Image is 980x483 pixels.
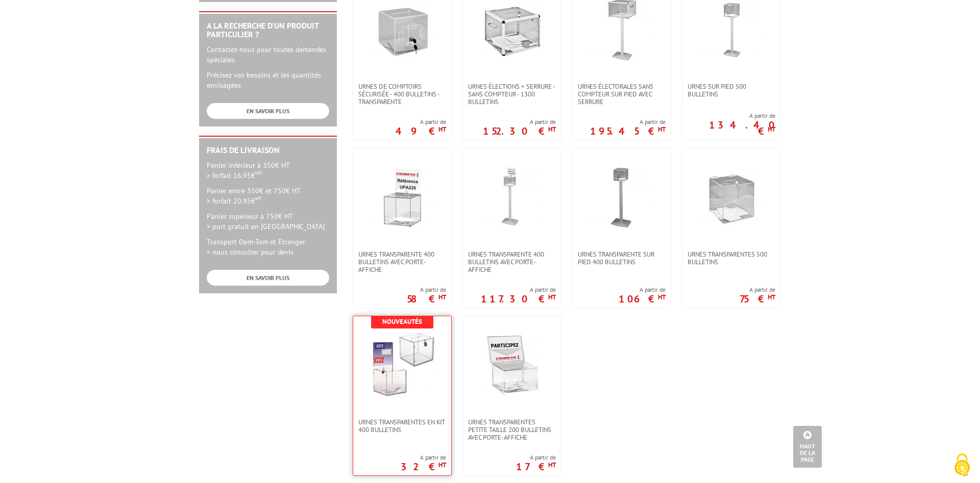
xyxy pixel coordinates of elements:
span: Urnes sur pied 500 bulletins [688,83,775,98]
sup: HT [255,195,262,202]
span: Urnes élections + Serrure - Sans compteur - 1300 bulletins [468,83,556,106]
span: Urnes de comptoirs sécurisée - 400 bulletins - transparente [358,83,446,106]
a: Urnes transparente sur pied 400 bulletins [573,250,671,266]
span: Urnes transparentes 500 bulletins [688,250,775,266]
p: 152.30 € [483,128,556,134]
sup: HT [548,125,556,134]
span: Urnes transparente 400 bulletins avec porte-affiche [468,250,556,273]
sup: HT [768,125,775,134]
p: Panier inférieur à 350€ HT [207,160,329,181]
span: > forfait 20.95€ [207,196,262,206]
p: 195.45 € [590,128,666,134]
a: Urnes transparentes petite taille 200 bulletins avec porte-affiche [463,418,561,441]
p: 75 € [740,296,775,302]
img: Urnes transparente 400 bulletins avec porte-affiche [479,164,545,230]
span: Urnes transparentes petite taille 200 bulletins avec porte-affiche [468,418,556,441]
sup: HT [438,293,446,301]
p: 32 € [401,464,446,470]
img: Urnes transparentes 500 bulletins [698,164,765,230]
sup: HT [658,125,666,134]
span: A partir de [483,118,556,126]
span: > port gratuit en [GEOGRAPHIC_DATA] [207,222,325,231]
a: Urnes élections + Serrure - Sans compteur - 1300 bulletins [463,83,561,106]
span: Urnes électorales sans compteur sur pied avec serrure [578,83,666,106]
p: Panier entre 350€ et 750€ HT [207,186,329,206]
a: Urnes sur pied 500 bulletins [682,83,780,98]
a: Urnes électorales sans compteur sur pied avec serrure [573,83,671,106]
a: Urnes transparentes en kit 400 bulletins [353,418,451,434]
span: A partir de [619,286,666,294]
span: A partir de [396,118,446,126]
a: Urnes transparente 400 bulletins avec porte-affiche [353,250,451,273]
img: Urnes transparentes en kit 400 bulletins [369,332,435,398]
p: 58 € [407,296,446,302]
h2: Frais de Livraison [207,146,329,155]
span: A partir de [401,453,446,462]
a: EN SAVOIR PLUS [207,270,329,286]
p: 17 € [516,464,556,470]
img: Urnes transparente sur pied 400 bulletins [589,164,655,230]
span: > forfait 16.95€ [207,171,262,180]
img: Urnes transparente 400 bulletins avec porte-affiche [369,164,435,230]
img: Cookies (fenêtre modale) [949,452,975,478]
sup: HT [438,461,446,469]
span: Urnes transparentes en kit 400 bulletins [358,418,446,434]
span: A partir de [481,286,556,294]
p: Panier supérieur à 750€ HT [207,211,329,232]
b: Nouveautés [382,317,422,326]
p: 134.40 € [682,122,775,134]
p: 106 € [619,296,666,302]
p: Précisez vos besoins et les quantités envisagées [207,70,329,90]
p: 117.30 € [481,296,556,302]
sup: HT [548,461,556,469]
span: A partir de [407,286,446,294]
span: > nous consulter pour devis [207,247,293,257]
span: Urnes transparente 400 bulletins avec porte-affiche [358,250,446,273]
h2: A la recherche d'un produit particulier ? [207,21,329,39]
sup: HT [548,293,556,301]
span: A partir de [682,112,775,120]
a: Urnes de comptoirs sécurisée - 400 bulletins - transparente [353,83,451,106]
sup: HT [438,125,446,134]
a: Urnes transparente 400 bulletins avec porte-affiche [463,250,561,273]
p: 49 € [396,128,446,134]
button: Cookies (fenêtre modale) [944,448,980,483]
p: Contactez-nous pour toutes demandes spéciales [207,44,329,65]
a: Urnes transparentes 500 bulletins [682,250,780,266]
span: A partir de [740,286,775,294]
span: A partir de [590,118,666,126]
sup: HT [658,293,666,301]
img: Urnes transparentes petite taille 200 bulletins avec porte-affiche [479,332,545,398]
sup: HT [255,169,262,176]
a: EN SAVOIR PLUS [207,103,329,119]
a: Haut de la page [793,426,822,468]
sup: HT [768,293,775,301]
p: Transport Dom-Tom et Etranger [207,237,329,257]
span: A partir de [516,453,556,462]
span: Urnes transparente sur pied 400 bulletins [578,250,666,266]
